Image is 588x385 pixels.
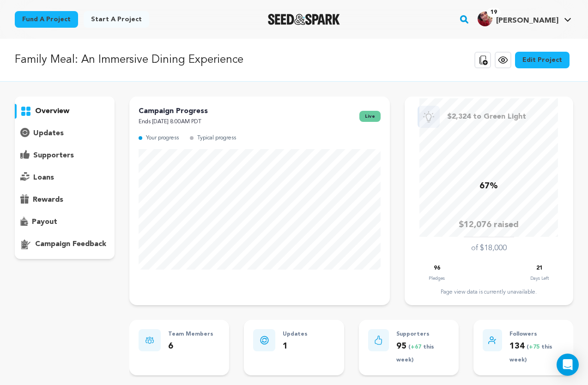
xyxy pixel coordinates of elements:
[146,133,179,144] p: Your progress
[35,239,106,250] p: campaign feedback
[15,192,115,207] button: rewards
[15,237,115,252] button: campaign feedback
[35,106,69,117] p: overview
[396,329,449,340] p: Supporters
[557,354,579,376] div: Open Intercom Messenger
[536,263,543,274] p: 21
[15,52,243,68] p: Family Meal: An Immersive Dining Experience
[15,126,115,141] button: updates
[33,150,74,161] p: supporters
[197,133,236,144] p: Typical progress
[429,274,445,283] p: Pledges
[33,128,64,139] p: updates
[15,215,115,229] button: payout
[268,14,340,25] a: Seed&Spark Homepage
[283,340,308,353] p: 1
[139,106,208,117] p: Campaign Progress
[84,11,149,28] a: Start a project
[33,172,54,183] p: loans
[434,263,440,274] p: 96
[509,329,564,340] p: Followers
[15,104,115,119] button: overview
[496,17,558,24] span: [PERSON_NAME]
[509,340,564,367] p: 134
[168,340,213,353] p: 6
[168,329,213,340] p: Team Members
[32,217,57,228] p: payout
[396,340,449,367] p: 95
[411,344,423,350] span: +67
[487,8,501,17] span: 19
[478,12,558,26] div: Siobhan O.'s Profile
[414,289,564,296] div: Page view data is currently unavailable.
[471,243,507,254] p: of $18,000
[530,274,549,283] p: Days Left
[476,10,573,26] a: Siobhan O.'s Profile
[15,170,115,185] button: loans
[396,344,434,363] span: ( this week)
[139,117,208,127] p: Ends [DATE] 8:00AM PDT
[359,111,381,122] span: live
[509,344,552,363] span: ( this week)
[476,10,573,29] span: Siobhan O.'s Profile
[15,11,78,28] a: Fund a project
[33,194,63,205] p: rewards
[515,52,570,68] a: Edit Project
[478,12,492,26] img: 9c064c1b743f605b.jpg
[479,180,498,193] p: 67%
[15,148,115,163] button: supporters
[268,14,340,25] img: Seed&Spark Logo Dark Mode
[529,344,541,350] span: +75
[283,329,308,340] p: Updates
